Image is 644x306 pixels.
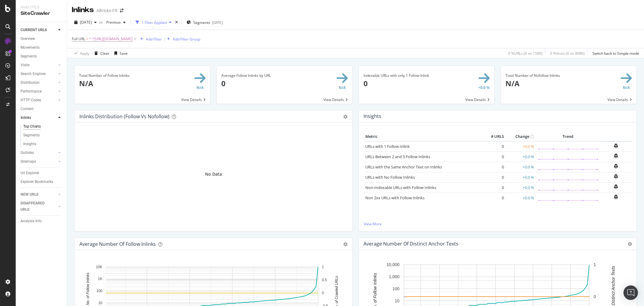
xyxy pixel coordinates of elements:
div: bell-plus [614,184,618,189]
div: Url Explorer [21,170,39,176]
a: Non 2xx URLs with Follow Inlinks [365,195,425,200]
div: Distribution [21,80,40,86]
text: 0 [322,291,324,295]
td: +0.0 % [505,162,536,172]
div: CURRENT URLS [21,27,47,33]
div: Switch back to Simple mode [592,51,639,56]
div: Alltricks-FR [96,8,117,14]
i: Options [628,242,632,246]
td: 0 [481,141,505,152]
div: Clear [100,51,109,56]
a: URLs with No Follow Inlinks [365,174,415,180]
text: 1,000 [389,274,399,279]
a: Non-Indexable URLs with Follow Inlinks [365,185,436,190]
a: Sitemaps [21,158,56,165]
a: Insights [23,141,62,147]
span: ^.*[URL][DOMAIN_NAME] [89,35,133,43]
span: Previous [104,20,121,25]
div: Search Engines [21,71,46,77]
td: +0.0 % [505,151,536,162]
div: Analytics [21,5,62,10]
text: 10K [96,265,102,269]
a: Segments [23,132,62,138]
a: Performance [21,88,56,95]
button: Add Filter [138,35,162,43]
div: Apply [80,51,89,56]
div: Outlinks [21,150,34,156]
div: bell-plus [614,143,618,148]
div: bell-plus [614,164,618,168]
td: 0 [481,151,505,162]
button: Apply [72,48,89,58]
a: HTTP Codes [21,97,56,103]
div: bell-plus [614,153,618,158]
div: Open Intercom Messenger [623,285,638,300]
div: 0 % URLs ( 0 on 159K ) [508,51,543,56]
span: vs [99,20,104,25]
a: CURRENT URLS [21,27,56,33]
div: [DATE] [212,20,223,25]
div: gear [343,242,348,246]
text: 1K [98,277,102,281]
th: Metric [364,132,482,141]
button: [DATE] [72,18,99,27]
a: Outlinks [21,150,56,156]
text: 10,000 [386,262,399,267]
a: Inlinks [21,115,56,121]
button: Add Filter Group [165,35,200,43]
div: Inlinks Distribution (Follow vs Nofollow) [79,113,169,119]
div: Visits [21,62,30,68]
th: # URLS [481,132,505,141]
a: Content [21,106,62,112]
div: 1 Filter Applied [142,20,167,25]
text: 0.5 [322,278,327,282]
div: Explorer Bookmarks [21,179,53,185]
div: Top Charts [23,123,41,130]
text: 100 [392,286,399,291]
td: 0 [481,193,505,203]
div: arrow-right-arrow-left [120,8,123,13]
td: +0.0 % [505,193,536,203]
div: Analysis Info [21,218,42,224]
div: Movements [21,44,40,51]
text: 1 [322,265,324,269]
div: gear [343,115,348,119]
text: 1 [594,262,596,267]
a: Url Explorer [21,170,62,176]
a: Movements [21,44,62,51]
td: 0 [481,182,505,193]
a: View More [364,221,632,226]
button: Segments[DATE] [184,18,225,27]
a: Analysis Info [21,218,62,224]
span: Segments [193,20,210,25]
div: Add Filter [146,37,162,42]
a: URLs Between 2 and 5 Follow Inlinks [365,154,430,159]
div: SiteCrawler [21,10,62,17]
a: URLs with 1 Follow Inlink [365,144,410,149]
div: Inlinks [21,115,31,121]
div: Inlinks [72,5,94,15]
th: Trend [536,132,600,141]
button: 1 Filter Applied [133,18,174,27]
text: 10 [98,301,103,305]
div: Overview [21,36,35,42]
text: 100 [96,289,102,293]
a: Visits [21,62,56,68]
div: Segments [23,132,40,138]
a: DISAPPEARED URLS [21,200,56,213]
div: Performance [21,88,42,95]
div: 0 % Visits ( 0 on 808K ) [550,51,585,56]
td: +0.0 % [505,172,536,182]
th: Change [505,132,536,141]
span: Full URL [72,36,85,41]
div: times [174,19,179,25]
span: 2025 Sep. 15th [80,20,92,25]
td: 0 [481,162,505,172]
div: Segments [21,53,37,60]
a: Search Engines [21,71,56,77]
div: Sitemaps [21,158,36,165]
div: No Data [205,171,222,177]
button: Clear [92,48,109,58]
div: Average Number of Follow Inlinks [79,241,156,247]
div: NEW URLS [21,191,38,198]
